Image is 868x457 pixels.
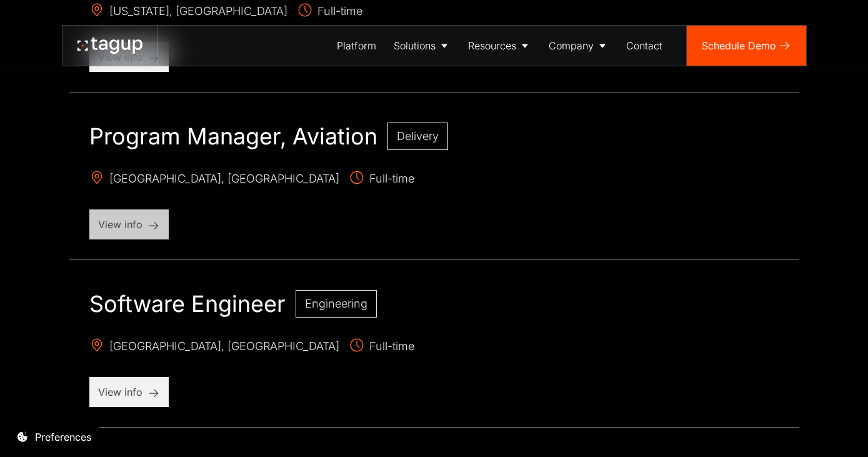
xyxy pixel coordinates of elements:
div: Contact [626,38,662,53]
a: Platform [328,26,385,66]
a: Schedule Demo [687,26,806,66]
div: Preferences [35,429,91,444]
a: Contact [617,26,671,66]
span: [GEOGRAPHIC_DATA], [GEOGRAPHIC_DATA] [89,338,339,357]
span: Full-time [349,170,414,189]
div: Company [549,38,594,53]
a: Solutions [385,26,459,66]
span: Engineering [305,297,367,310]
div: Platform [337,38,376,53]
span: [GEOGRAPHIC_DATA], [GEOGRAPHIC_DATA] [89,170,339,189]
h2: Program Manager, Aviation [89,123,377,150]
span: Delivery [397,129,439,143]
p: View info [98,217,160,232]
p: View info [98,384,160,399]
div: Solutions [394,38,436,53]
a: Resources [459,26,540,66]
a: Company [540,26,617,66]
div: Resources [468,38,516,53]
h2: Software Engineer [89,290,286,318]
div: Schedule Demo [702,38,776,53]
span: Full-time [349,338,414,357]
